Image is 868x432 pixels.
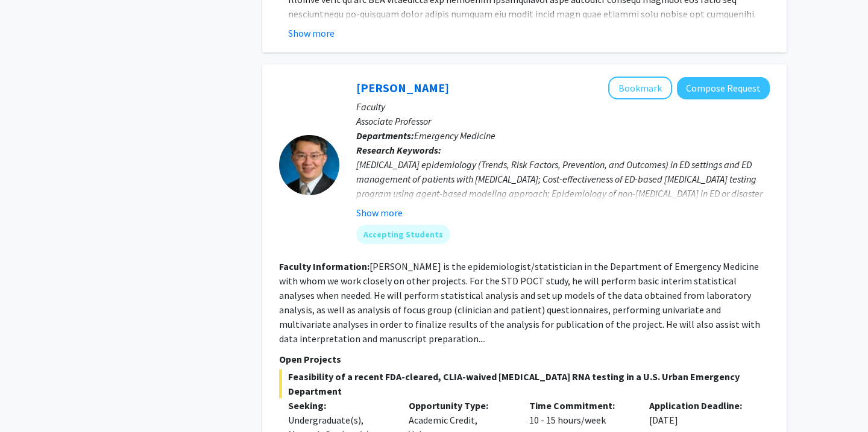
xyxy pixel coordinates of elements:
[279,369,770,398] span: Feasibility of a recent FDA-cleared, CLIA-waived [MEDICAL_DATA] RNA testing in a U.S. Urban Emerg...
[9,378,51,423] iframe: Chat
[356,225,450,244] mat-chip: Accepting Students
[288,398,391,413] p: Seeking:
[288,26,335,40] button: Show more
[279,260,760,345] fg-read-more: [PERSON_NAME] is the epidemiologist/statistician in the Department of Emergency Medicine with who...
[608,77,672,99] button: Add Yu-Hsiang Hsieh to Bookmarks
[356,99,770,114] p: Faculty
[279,352,770,366] p: Open Projects
[409,398,511,413] p: Opportunity Type:
[529,398,632,413] p: Time Commitment:
[356,144,441,156] b: Research Keywords:
[356,114,770,128] p: Associate Professor
[356,130,414,142] b: Departments:
[414,130,495,142] span: Emergency Medicine
[356,157,770,215] div: [MEDICAL_DATA] epidemiology (Trends, Risk Factors, Prevention, and Outcomes) in ED settings and E...
[649,398,752,413] p: Application Deadline:
[677,77,770,99] button: Compose Request to Yu-Hsiang Hsieh
[356,205,403,220] button: Show more
[356,80,449,95] a: [PERSON_NAME]
[279,260,370,272] b: Faculty Information:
